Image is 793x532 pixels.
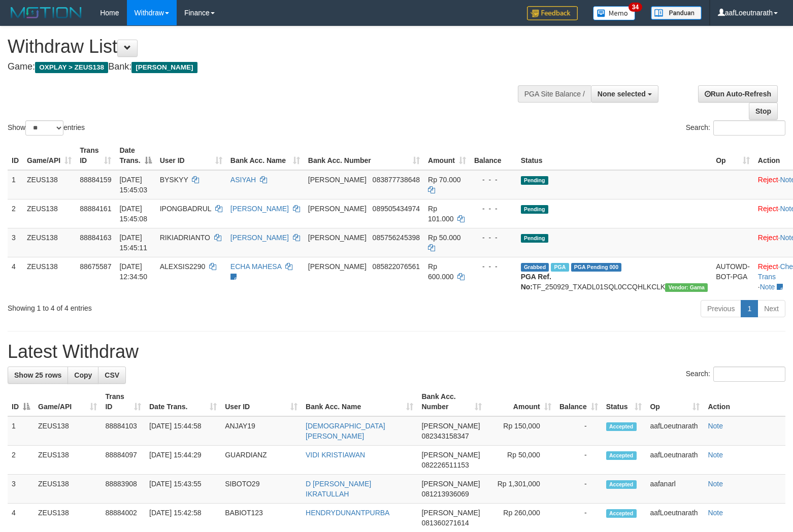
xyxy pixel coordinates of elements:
th: User ID: activate to sort column ascending [156,141,226,170]
a: ASIYAH [230,176,256,184]
td: [DATE] 15:44:29 [145,446,221,475]
a: Stop [749,103,778,120]
span: Pending [521,234,548,243]
span: [PERSON_NAME] [308,176,367,184]
label: Show entries [8,120,85,136]
span: [DATE] 12:34:50 [119,262,147,281]
a: Reject [758,234,778,242]
span: 88675587 [80,262,111,271]
th: Trans ID: activate to sort column ascending [76,141,115,170]
th: Amount: activate to sort column ascending [486,387,555,416]
td: ZEUS138 [23,257,76,296]
span: Rp 600.000 [428,262,454,281]
a: Note [708,509,723,517]
td: [DATE] 15:44:58 [145,416,221,446]
a: Reject [758,176,778,184]
span: PGA Pending [571,263,622,272]
div: - - - [474,175,513,185]
button: None selected [591,85,658,103]
th: ID: activate to sort column descending [8,387,34,416]
input: Search: [713,367,785,382]
span: [DATE] 15:45:08 [119,205,147,223]
span: Accepted [606,480,637,489]
td: 1 [8,416,34,446]
span: Pending [521,176,548,185]
h1: Latest Withdraw [8,342,785,362]
span: Vendor URL: https://trx31.1velocity.biz [665,283,708,292]
td: 88884097 [101,446,145,475]
a: CSV [98,367,126,384]
span: Rp 70.000 [428,176,461,184]
th: Action [704,387,785,416]
th: Balance [470,141,517,170]
img: panduan.png [651,6,702,20]
th: Amount: activate to sort column ascending [424,141,470,170]
span: [PERSON_NAME] [421,451,480,459]
a: Next [757,300,785,317]
span: [PERSON_NAME] [421,480,480,488]
span: Copy 082343158347 to clipboard [421,432,469,440]
span: Accepted [606,509,637,518]
span: RIKIADRIANTO [160,234,210,242]
td: ZEUS138 [23,199,76,228]
td: - [555,475,602,504]
td: ZEUS138 [34,416,101,446]
a: HENDRYDUNANTPURBA [306,509,389,517]
a: [DEMOGRAPHIC_DATA][PERSON_NAME] [306,422,385,440]
td: 88883908 [101,475,145,504]
th: Bank Acc. Number: activate to sort column ascending [417,387,486,416]
th: Game/API: activate to sort column ascending [34,387,101,416]
td: - [555,446,602,475]
span: [DATE] 15:45:03 [119,176,147,194]
td: ZEUS138 [23,228,76,257]
th: Date Trans.: activate to sort column descending [115,141,155,170]
label: Search: [686,367,785,382]
span: 88884163 [80,234,111,242]
span: IPONGBADRUL [160,205,211,213]
td: 3 [8,475,34,504]
span: CSV [105,371,119,379]
h4: Game: Bank: [8,62,518,72]
td: 2 [8,199,23,228]
h1: Withdraw List [8,37,518,57]
select: Showentries [25,120,63,136]
span: [PERSON_NAME] [308,205,367,213]
span: Copy 085756245398 to clipboard [373,234,420,242]
th: Bank Acc. Number: activate to sort column ascending [304,141,424,170]
span: Accepted [606,451,637,460]
th: User ID: activate to sort column ascending [221,387,302,416]
td: [DATE] 15:43:55 [145,475,221,504]
span: OXPLAY > ZEUS138 [35,62,108,73]
span: Marked by aafpengsreynich [551,263,569,272]
a: Show 25 rows [8,367,68,384]
a: D [PERSON_NAME] IKRATULLAH [306,480,371,498]
a: Note [708,451,723,459]
td: 3 [8,228,23,257]
a: 1 [741,300,758,317]
td: ZEUS138 [23,170,76,199]
th: Date Trans.: activate to sort column ascending [145,387,221,416]
span: Grabbed [521,263,549,272]
th: Trans ID: activate to sort column ascending [101,387,145,416]
b: PGA Ref. No: [521,273,551,291]
th: Balance: activate to sort column ascending [555,387,602,416]
span: Copy 085822076561 to clipboard [373,262,420,271]
span: Copy 083877738648 to clipboard [373,176,420,184]
td: Rp 50,000 [486,446,555,475]
th: Op: activate to sort column ascending [646,387,704,416]
td: 2 [8,446,34,475]
span: None selected [598,90,646,98]
td: ANJAY19 [221,416,302,446]
a: [PERSON_NAME] [230,234,289,242]
span: BYSKYY [160,176,188,184]
a: Run Auto-Refresh [698,85,778,103]
div: Showing 1 to 4 of 4 entries [8,299,323,313]
span: 88884159 [80,176,111,184]
a: Previous [701,300,741,317]
div: PGA Site Balance / [518,85,591,103]
span: [DATE] 15:45:11 [119,234,147,252]
span: 34 [629,3,642,12]
td: Rp 1,301,000 [486,475,555,504]
th: Op: activate to sort column ascending [712,141,754,170]
span: 88884161 [80,205,111,213]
